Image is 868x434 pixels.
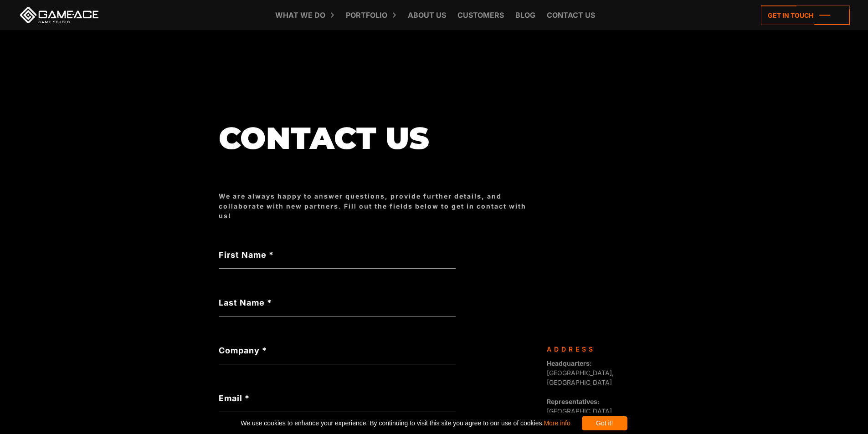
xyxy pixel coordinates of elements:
label: Email * [219,392,456,404]
strong: Headquarters: [547,359,592,367]
strong: Representatives: [547,398,600,405]
a: Get in touch [761,5,850,25]
span: [GEOGRAPHIC_DATA], [GEOGRAPHIC_DATA] [547,359,614,386]
div: Got it! [582,416,627,430]
div: Address [547,344,642,354]
div: We are always happy to answer questions, provide further details, and collaborate with new partne... [219,191,538,220]
label: Last Name * [219,296,456,309]
span: We use cookies to enhance your experience. By continuing to visit this site you agree to our use ... [241,416,570,430]
h1: Contact us [219,122,538,155]
a: More info [544,419,570,427]
label: First Name * [219,249,456,261]
label: Company * [219,344,456,357]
